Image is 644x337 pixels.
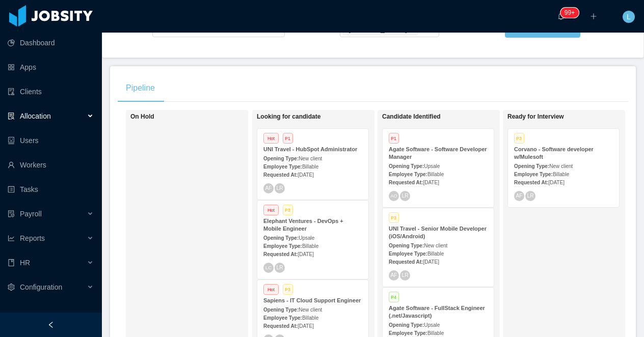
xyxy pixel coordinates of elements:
[548,180,564,185] span: [DATE]
[424,163,440,169] span: Upsale
[263,297,361,303] strong: Sapiens - IT Cloud Support Engineer
[263,172,298,178] strong: Requested At:
[299,307,322,313] span: New client
[553,172,569,177] span: Billable
[8,57,94,77] a: icon: appstoreApps
[389,322,424,328] strong: Opening Type:
[276,185,283,191] span: LR
[8,130,94,151] a: icon: robotUsers
[8,81,94,102] a: icon: auditClients
[423,259,439,265] span: [DATE]
[514,133,524,144] span: P3
[8,284,15,291] i: icon: setting
[263,251,298,257] strong: Requested At:
[299,156,322,161] span: New client
[298,172,313,178] span: [DATE]
[263,323,298,329] strong: Requested At:
[527,193,533,199] span: LR
[299,235,314,241] span: Upsale
[20,283,62,291] span: Configuration
[130,113,273,121] h1: On Hold
[427,172,444,177] span: Billable
[514,172,553,177] strong: Employee Type:
[302,315,318,321] span: Billable
[302,243,318,249] span: Billable
[516,193,522,199] span: AF
[20,210,42,218] span: Payroll
[263,307,299,313] strong: Opening Type:
[265,185,272,191] span: AF
[423,180,439,185] span: [DATE]
[557,13,565,20] i: icon: bell
[263,146,357,152] strong: UNI Travel - HubSpot Administrator
[389,172,427,177] strong: Employee Type:
[283,284,293,295] span: P3
[298,251,313,257] span: [DATE]
[298,323,313,329] span: [DATE]
[389,146,487,160] strong: Agate Software - Software Developer Manager
[307,25,341,33] label: Allocator
[427,330,444,336] span: Billable
[590,13,597,20] i: icon: plus
[389,251,427,257] strong: Employee Type:
[627,11,631,23] span: L
[20,234,45,242] span: Reports
[20,259,30,267] span: HR
[263,133,279,144] span: Hot
[560,8,579,18] sup: 578
[118,74,163,102] div: Pipeline
[302,164,318,170] span: Billable
[401,193,408,199] span: LR
[427,251,444,257] span: Billable
[401,272,408,278] span: LR
[263,243,302,249] strong: Employee Type:
[514,180,548,185] strong: Requested At:
[20,112,51,120] span: Allocation
[389,243,424,248] strong: Opening Type:
[382,113,525,121] h1: Candidate Identified
[389,133,399,144] span: P1
[8,113,15,120] i: icon: solution
[389,330,427,336] strong: Employee Type:
[424,243,447,248] span: New client
[283,205,293,215] span: P3
[389,305,485,319] strong: Agate Software - FullStack Engineer (.net/Javascript)
[389,180,423,185] strong: Requested At:
[263,235,299,241] strong: Opening Type:
[263,284,279,295] span: Hot
[8,179,94,200] a: icon: profileTasks
[263,218,343,232] strong: Elephant Ventures - DevOps + Mobile Engineer
[549,163,573,169] span: New client
[389,163,424,169] strong: Opening Type:
[263,164,302,170] strong: Employee Type:
[8,155,94,175] a: icon: userWorkers
[283,133,293,144] span: P1
[389,212,399,223] span: P3
[257,113,399,121] h1: Looking for candidate
[390,272,397,278] span: AF
[8,33,94,53] a: icon: pie-chartDashboard
[514,146,594,160] strong: Corvano - Software developer w/Mulesoft
[263,315,302,321] strong: Employee Type:
[389,226,487,239] strong: UNI Travel - Senior Mobile Developer (iOS/Android)
[263,205,279,215] span: Hot
[8,210,15,217] i: icon: file-protect
[389,259,423,265] strong: Requested At:
[8,235,15,242] i: icon: line-chart
[8,259,15,266] i: icon: book
[119,25,153,33] label: Workers
[276,265,283,270] span: LR
[265,265,272,270] span: LC
[514,163,549,169] strong: Opening Type:
[390,193,397,199] span: AO
[389,292,399,302] span: P4
[424,322,440,328] span: Upsale
[263,156,299,161] strong: Opening Type:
